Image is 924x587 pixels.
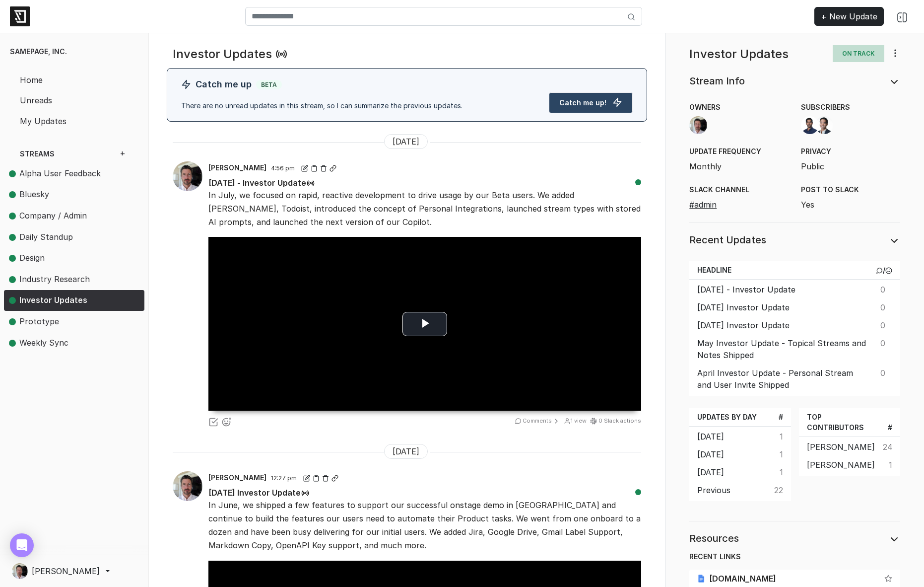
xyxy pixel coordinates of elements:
a: Alpha User Feedback [4,163,136,184]
div: Monthly [683,146,794,172]
span: On Track [833,45,884,62]
a: Unreads [12,90,136,111]
span: [DOMAIN_NAME] [709,574,776,584]
td: [PERSON_NAME] [799,437,879,455]
a: Company / Admin [4,205,136,226]
span: Unreads [20,94,114,106]
a: Prototype [4,311,136,332]
td: 1 [768,444,791,462]
span: Update Frequency [689,146,789,156]
span: Investor Updates [9,294,114,307]
span: [PERSON_NAME] [208,163,266,172]
a: Industry Research [4,269,136,290]
span: Design [19,253,45,263]
span: Prototype [9,315,114,328]
img: Jason Wu [815,116,833,134]
img: 38a2497f-dc87-4b19-b5d7-4e63796e3896 [697,575,705,583]
button: Catch me up! [549,92,633,113]
td: 0 [872,333,900,363]
span: Slack Channel [689,184,789,195]
span: Daily Standup [9,231,114,244]
a: + [109,143,136,163]
a: #admin [689,200,717,210]
span: Catch me up [196,79,252,89]
a: Bluesky [4,184,136,206]
td: [PERSON_NAME] [799,455,879,476]
td: April Investor Update - Personal Stream and User Invite Shipped [689,363,872,396]
span: [DATE] [384,134,428,149]
td: [DATE] [689,427,768,445]
th: # [879,408,900,437]
td: [DATE] [689,444,768,462]
a: Read new updates [275,50,287,60]
span: Streams [20,148,98,159]
span: Owners [689,102,789,112]
span: My Updates [20,115,114,127]
td: 0 [872,280,900,298]
a: [PERSON_NAME] [208,162,271,172]
span: 1 view [564,417,587,424]
td: [DATE] - Investor Update [689,280,872,298]
span: 4:56 pm [271,164,295,172]
div: Public [795,146,906,172]
span: [PERSON_NAME] [208,473,266,482]
span: Bluesky [9,188,114,201]
span: 12:27 pm [271,474,297,482]
span: Weekly Sync [19,338,68,348]
th: Updates by Day [689,408,768,427]
a: + New Update [814,7,884,26]
td: [DATE] Investor Update [689,297,872,315]
img: Paul Wicker [173,161,202,191]
span: Daily Standup [19,232,73,242]
th: Headline [689,261,872,280]
span: Recent Links [689,551,900,562]
td: 1 [768,427,791,445]
span: Alpha User Feedback [19,168,101,178]
img: Sahil Jain [801,116,819,134]
h5: Resources [689,533,876,543]
span: Alpha User Feedback [9,167,114,180]
td: 24 [879,437,900,455]
img: Paul Wicker [689,116,707,134]
span: Design [9,252,114,265]
a: Comments [515,417,562,424]
th: Top Contributors [799,408,879,437]
span: Beta [256,80,282,89]
p: In July, we focused on rapid, reactive development to drive usage by our Beta users. We added [PE... [208,189,641,229]
th: # [768,408,791,427]
td: [DATE] [689,462,768,480]
img: logo-6ba331977e59facfbff2947a2e854c94a5e6b03243a11af005d3916e8cc67d17.png [10,6,30,26]
button: Read this update to me [301,486,310,499]
a: Home [12,69,136,90]
span: Company / Admin [9,210,114,222]
td: 1 [879,455,900,476]
a: Daily Standup [4,226,136,248]
span: 0 Slack actions [598,417,641,424]
span: [DATE] [384,444,428,459]
span: Industry Research [9,273,114,286]
button: Read this update to me [306,176,315,189]
img: Paul Wicker [12,563,28,579]
span: Company / Admin [19,211,87,220]
td: 1 [768,462,791,480]
div: Video Player [208,237,641,411]
a: [PERSON_NAME] [12,563,136,579]
span: Privacy [801,146,900,156]
span: Investor Updates [19,295,87,305]
span: + [117,147,129,158]
turbo-frame: Comments [523,417,552,424]
td: 0 [872,363,900,396]
td: Previous [689,480,768,501]
th: / [872,261,900,280]
td: 0 [872,297,900,315]
div: Yes [795,184,906,211]
span: Industry Research [19,274,90,284]
span: [DATE] Investor Update [208,485,310,499]
td: May Investor Update - Topical Streams and Notes Shipped [689,333,872,363]
a: My Updates [12,110,136,131]
span: Home [20,74,114,86]
span: Catch me up! [559,98,606,107]
a: Design [4,248,136,269]
a: Streams [12,143,106,163]
td: 22 [768,480,791,501]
